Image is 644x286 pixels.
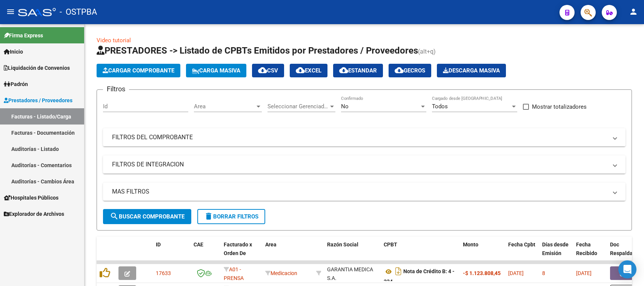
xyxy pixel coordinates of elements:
[224,241,252,256] span: Facturado x Orden De
[103,155,626,174] mat-expansion-panel-header: FILTROS DE INTEGRACION
[333,64,383,77] button: Estandar
[97,37,131,44] a: Video tutorial
[339,66,348,75] mat-icon: cloud_download
[110,212,119,221] mat-icon: search
[460,237,505,270] datatable-header-cell: Monto
[6,7,15,16] mat-icon: menu
[629,7,638,16] mat-icon: person
[508,241,535,248] span: Fecha Cpbt
[4,64,70,72] span: Liquidación de Convenios
[97,45,418,56] span: PRESTADORES -> Listado de CPBTs Emitidos por Prestadores / Proveedores
[4,194,58,202] span: Hospitales Públicos
[221,237,262,270] datatable-header-cell: Facturado x Orden De
[576,270,592,276] span: [DATE]
[156,241,161,248] span: ID
[112,188,607,196] mat-panel-title: MAS FILTROS
[224,266,244,281] span: A01 - PRENSA
[618,260,636,278] div: Open Intercom Messenger
[576,241,597,256] span: Fecha Recibido
[194,241,203,248] span: CAE
[384,241,397,248] span: CPBT
[267,103,329,110] span: Seleccionar Gerenciador
[542,270,545,276] span: 8
[324,237,381,270] datatable-header-cell: Razón Social
[4,96,72,105] span: Prestadores / Proveedores
[393,265,403,277] i: Descargar documento
[258,67,278,74] span: CSV
[186,64,246,77] button: Carga Masiva
[204,213,258,220] span: Borrar Filtros
[252,64,284,77] button: CSV
[296,67,321,74] span: EXCEL
[60,4,97,20] span: - OSTPBA
[418,48,436,55] span: (alt+q)
[4,80,28,88] span: Padrón
[192,67,240,74] span: Carga Masiva
[197,209,265,224] button: Borrar Filtros
[103,84,129,94] h3: Filtros
[610,241,644,256] span: Doc Respaldatoria
[327,241,358,248] span: Razón Social
[463,241,478,248] span: Monto
[112,133,607,141] mat-panel-title: FILTROS DEL COMPROBANTE
[341,103,349,110] span: No
[4,48,23,56] span: Inicio
[381,237,460,270] datatable-header-cell: CPBT
[395,66,404,75] mat-icon: cloud_download
[437,64,506,77] button: Descarga Masiva
[327,265,378,281] div: 30708074949
[258,66,267,75] mat-icon: cloud_download
[204,212,213,221] mat-icon: delete
[432,103,448,110] span: Todos
[505,237,539,270] datatable-header-cell: Fecha Cpbt
[339,67,377,74] span: Estandar
[112,160,607,169] mat-panel-title: FILTROS DE INTEGRACION
[4,31,43,40] span: Firma Express
[265,270,297,276] span: Medicacion
[573,237,607,270] datatable-header-cell: Fecha Recibido
[327,265,378,283] div: GARANTIA MEDICA S.A.
[265,241,277,248] span: Area
[463,270,501,276] strong: -$ 1.123.808,45
[103,128,626,146] mat-expansion-panel-header: FILTROS DEL COMPROBANTE
[389,64,431,77] button: Gecros
[443,67,500,74] span: Descarga Masiva
[194,103,255,110] span: Area
[508,270,524,276] span: [DATE]
[532,102,587,111] span: Mostrar totalizadores
[103,183,626,201] mat-expansion-panel-header: MAS FILTROS
[97,64,180,77] button: Cargar Comprobante
[296,66,305,75] mat-icon: cloud_download
[539,237,573,270] datatable-header-cell: Días desde Emisión
[4,210,64,218] span: Explorador de Archivos
[110,213,184,220] span: Buscar Comprobante
[542,241,569,256] span: Días desde Emisión
[103,209,191,224] button: Buscar Comprobante
[153,237,191,270] datatable-header-cell: ID
[437,64,506,77] app-download-masive: Descarga masiva de comprobantes (adjuntos)
[395,67,425,74] span: Gecros
[156,270,171,276] span: 17633
[191,237,221,270] datatable-header-cell: CAE
[290,64,327,77] button: EXCEL
[384,269,455,285] strong: Nota de Crédito B: 4 - 324
[262,237,313,270] datatable-header-cell: Area
[103,67,174,74] span: Cargar Comprobante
